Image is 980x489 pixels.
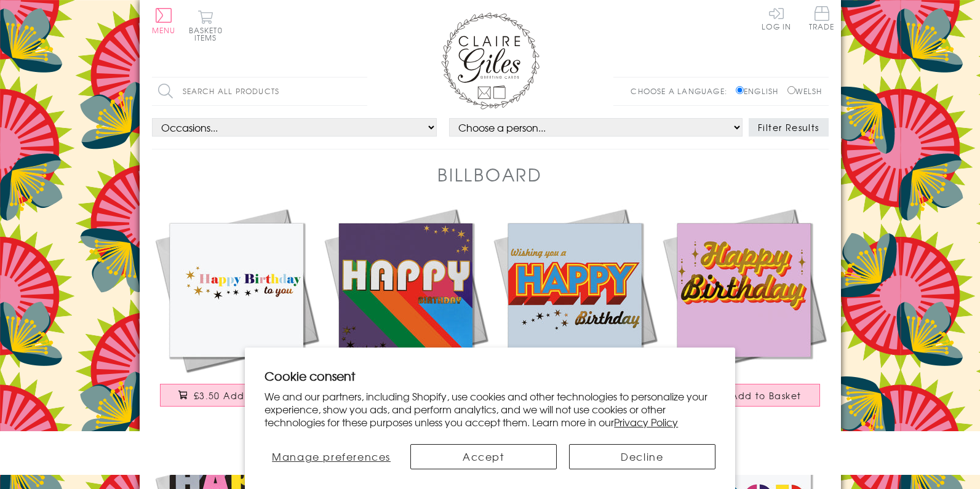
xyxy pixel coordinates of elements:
button: £3.50 Add to Basket [160,384,313,407]
h1: Billboard [437,162,543,187]
input: English [736,86,744,94]
button: Accept [410,444,557,469]
label: English [736,85,784,97]
a: Log In [762,6,791,30]
img: Birthday Card, Happy Birthday, Pink background and stars, with gold foil [659,205,829,375]
h2: Cookie consent [265,367,715,384]
p: We and our partners, including Shopify, use cookies and other technologies to personalize your ex... [265,390,715,428]
a: Privacy Policy [614,415,678,429]
img: Birthday Card, Happy Birthday to You, Rainbow colours, with gold foil [152,205,321,375]
span: £3.50 Add to Basket [701,389,802,402]
a: Birthday Card, Happy Birthday to You, Rainbow colours, with gold foil £3.50 Add to Basket [152,205,321,419]
button: Filter Results [749,118,829,137]
button: Basket0 items [189,10,223,41]
span: 0 items [194,25,223,43]
button: Menu [152,8,176,34]
a: Birthday Card, Happy Birthday, Rainbow colours, with gold foil £3.50 Add to Basket [321,205,490,419]
p: Choose a language: [631,85,733,97]
a: Trade [809,6,835,33]
input: Welsh [787,86,795,94]
a: Birthday Card, Wishing you a Happy Birthday, Block letters, with gold foil £3.50 Add to Basket [490,205,659,419]
span: Manage preferences [272,449,391,464]
label: Welsh [787,85,823,97]
img: Claire Giles Greetings Cards [441,12,540,109]
button: Manage preferences [265,444,398,469]
button: £3.50 Add to Basket [667,384,820,407]
a: Birthday Card, Happy Birthday, Pink background and stars, with gold foil £3.50 Add to Basket [659,205,829,419]
img: Birthday Card, Wishing you a Happy Birthday, Block letters, with gold foil [490,205,659,375]
span: Menu [152,25,176,36]
img: Birthday Card, Happy Birthday, Rainbow colours, with gold foil [321,205,490,375]
input: Search all products [152,78,367,105]
input: Search [355,78,367,105]
span: Trade [809,6,835,30]
button: Decline [569,444,715,469]
span: £3.50 Add to Basket [194,389,294,402]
